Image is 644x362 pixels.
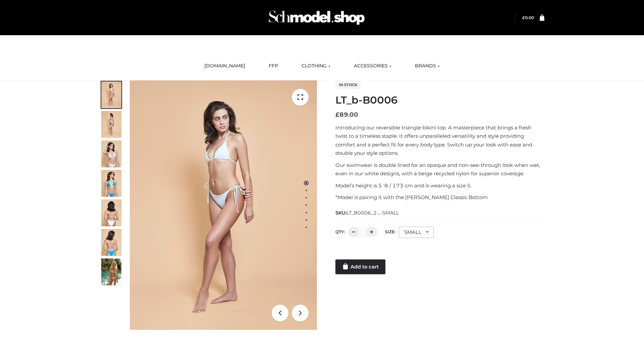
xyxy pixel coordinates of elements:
[335,111,358,118] bdi: 89.00
[266,4,367,31] img: Schmodel Admin 964
[522,15,534,20] a: £0.00
[101,81,121,108] img: ArielClassicBikiniTop_CloudNine_AzureSky_OW114ECO_1-scaled.jpg
[335,181,544,190] p: Model’s height is 5 ‘8 / 173 cm and is wearing a size S.
[522,15,525,20] span: £
[410,59,445,73] a: BRANDS
[335,229,345,234] label: QTY:
[399,227,434,238] div: SMALL
[297,59,335,73] a: CLOTHING
[101,111,121,138] img: ArielClassicBikiniTop_CloudNine_AzureSky_OW114ECO_2-scaled.jpg
[101,170,121,197] img: ArielClassicBikiniTop_CloudNine_AzureSky_OW114ECO_4-scaled.jpg
[335,81,361,89] span: In stock
[335,111,339,118] span: £
[101,229,121,256] img: ArielClassicBikiniTop_CloudNine_AzureSky_OW114ECO_8-scaled.jpg
[346,210,399,216] span: LT_B0006_2-_-SMALL
[199,59,250,73] a: [DOMAIN_NAME]
[335,193,544,202] p: *Model is pairing it with the [PERSON_NAME] Classic Bottom
[349,59,396,73] a: ACCESSORIES
[335,209,399,217] span: SKU:
[130,80,317,330] img: ArielClassicBikiniTop_CloudNine_AzureSky_OW114ECO_1
[335,123,544,158] p: Introducing our reversible triangle bikini top. A masterpiece that brings a fresh twist to a time...
[385,229,395,234] label: Size:
[335,94,544,106] h1: LT_b-B0006
[101,140,121,167] img: ArielClassicBikiniTop_CloudNine_AzureSky_OW114ECO_3-scaled.jpg
[101,199,121,226] img: ArielClassicBikiniTop_CloudNine_AzureSky_OW114ECO_7-scaled.jpg
[522,15,534,20] bdi: 0.00
[335,161,544,178] p: Our swimwear is double lined for an opaque and non-see-through look when wet, even in our white d...
[264,59,283,73] a: FFP
[335,259,385,274] a: Add to cart
[101,258,121,285] img: Arieltop_CloudNine_AzureSky2.jpg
